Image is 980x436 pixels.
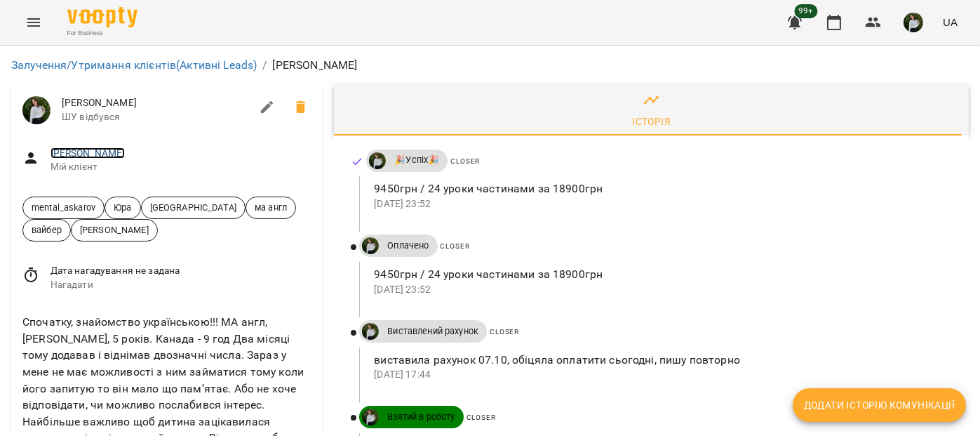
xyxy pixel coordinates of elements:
img: ДТ Чавага Вікторія [362,409,379,425]
p: 9450грн / 24 уроки частинами за 18900грн [374,180,946,197]
a: Залучення/Утримання клієнтів(Активні Leads) [11,58,257,72]
a: ДТ Чавага Вікторія [359,409,379,425]
img: ДТ Чавага Вікторія [362,237,379,254]
button: Menu [17,6,51,39]
span: Нагадати [51,278,312,292]
img: ДТ Чавага Вікторія [22,96,51,124]
span: ма англ [246,201,295,214]
a: [PERSON_NAME] [51,147,126,159]
span: Closer [450,157,480,165]
p: [DATE] 23:52 [374,197,946,211]
img: Voopty Logo [67,7,137,27]
a: ДТ Чавага Вікторія [359,323,379,340]
span: [PERSON_NAME] [72,223,157,237]
p: 9450грн / 24 уроки частинами за 18900грн [374,266,946,283]
span: 99+ [795,4,818,18]
span: Додати історію комунікації [804,397,955,414]
img: 6b662c501955233907b073253d93c30f.jpg [904,13,923,32]
a: ДТ Чавага Вікторія [366,152,386,169]
span: Closer [466,414,496,421]
nav: breadcrumb [11,57,969,74]
p: [PERSON_NAME] [273,57,358,74]
span: mental_askarov [23,201,104,214]
span: Closer [490,328,519,336]
span: Оплачено [379,239,437,252]
span: Дата нагадування не задана [51,264,312,278]
img: ДТ Чавага Вікторія [369,152,386,169]
p: [DATE] 17:44 [374,368,946,382]
li: / [262,57,267,74]
span: UA [943,15,958,29]
span: [GEOGRAPHIC_DATA] [142,201,246,214]
span: 🎉Успіх🎉 [386,154,448,166]
span: вайбер [23,223,70,237]
span: Closer [441,242,470,250]
button: UA [937,9,963,35]
span: Виставлений рахунок [379,325,487,338]
a: ДТ Чавага Вікторія [359,237,379,254]
span: Мій клієнт [51,160,312,174]
p: виставила рахунок 07.10, обіцяла оплатити сьогодні, пишу повторно [374,352,946,369]
span: Юра [105,201,140,214]
span: Взятий в роботу [379,411,463,423]
button: Додати історію комунікації [793,388,966,422]
span: For Business [67,29,137,38]
div: Історія [632,113,671,130]
span: ШУ відбувся [62,110,250,124]
span: [PERSON_NAME] [62,96,250,110]
img: ДТ Чавага Вікторія [362,323,379,340]
p: [DATE] 23:52 [374,283,946,297]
